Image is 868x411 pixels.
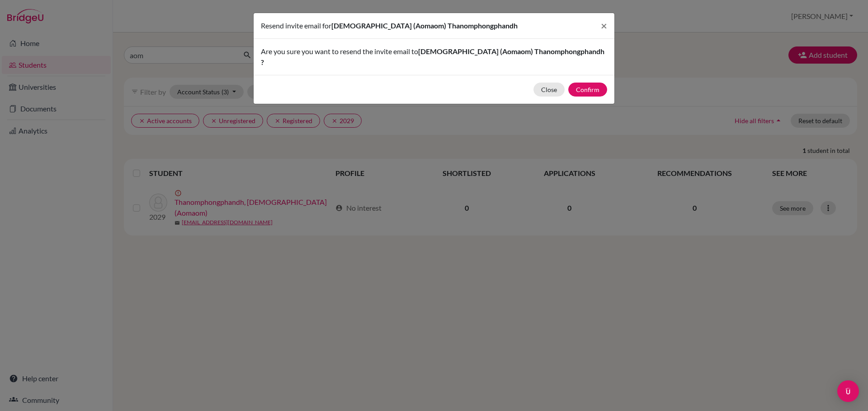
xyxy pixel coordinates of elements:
span: × [601,19,607,32]
button: Confirm [568,83,607,97]
span: [DEMOGRAPHIC_DATA] (Aomaom) Thanomphongphandh [331,21,518,30]
div: Open Intercom Messenger [837,380,859,402]
p: Are you sure you want to resend the invite email to [261,46,607,68]
button: Close [533,83,565,97]
button: Close [594,13,614,38]
span: Resend invite email for [261,21,331,30]
span: [DEMOGRAPHIC_DATA] (Aomaom) Thanomphongphandh ? [261,47,604,66]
